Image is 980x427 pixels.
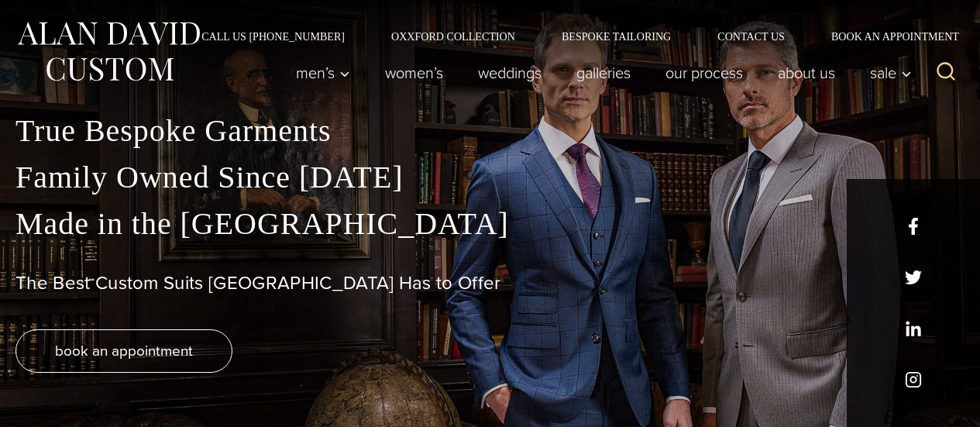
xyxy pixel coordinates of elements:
a: Our Process [648,57,761,88]
img: Alan David Custom [15,17,201,86]
a: Contact Us [694,31,808,42]
a: Book an Appointment [808,31,965,42]
p: True Bespoke Garments Family Owned Since [DATE] Made in the [GEOGRAPHIC_DATA] [15,108,965,247]
h1: The Best Custom Suits [GEOGRAPHIC_DATA] Has to Offer [15,272,965,294]
a: Bespoke Tailoring [538,31,694,42]
a: Call Us [PHONE_NUMBER] [178,31,368,42]
a: weddings [461,57,559,88]
nav: Primary Navigation [279,57,920,88]
a: Galleries [559,57,648,88]
a: About Us [761,57,853,88]
nav: Secondary Navigation [178,31,965,42]
a: book an appointment [15,329,232,373]
button: View Search Form [927,54,965,91]
span: Sale [870,65,912,81]
span: Men’s [296,65,350,81]
span: book an appointment [55,339,193,362]
a: Oxxford Collection [368,31,538,42]
a: Women’s [368,57,461,88]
